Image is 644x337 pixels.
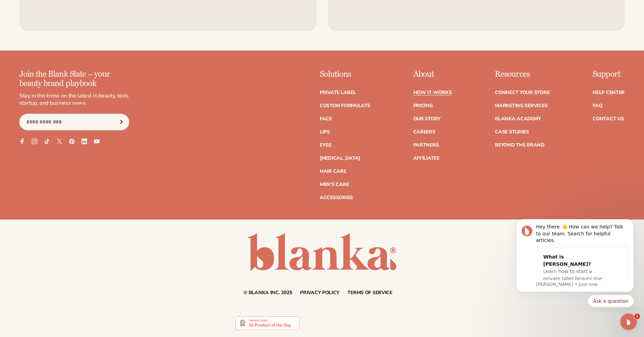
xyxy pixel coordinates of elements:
a: Beyond the brand [495,143,545,148]
p: Resources [495,70,549,79]
a: Private label [320,90,356,95]
a: Privacy policy [300,290,339,295]
iframe: Intercom live chat [620,313,637,330]
a: FAQ [593,103,602,108]
p: Support [593,70,625,79]
a: Face [320,116,332,121]
button: Subscribe [114,114,129,130]
a: Marketing services [495,103,547,108]
a: Eyes [320,143,331,148]
a: Connect your store [495,90,549,95]
img: Blanka - Start a beauty or cosmetic line in under 5 minutes | Product Hunt [236,316,299,330]
a: [MEDICAL_DATA] [320,156,360,161]
a: Affiliates [413,156,439,161]
a: Hair Care [320,169,346,174]
a: Partners [413,143,439,148]
a: How It Works [413,90,452,95]
p: Stay in the know on the latest in beauty, tech, startup, and business news. [19,92,129,107]
a: Blanka Academy [495,116,541,121]
a: Pricing [413,103,432,108]
p: Join the Blank Slate – your beauty brand playbook [19,70,129,88]
p: About [413,70,452,79]
small: © Blanka Inc. 2025 [243,289,292,296]
iframe: Customer reviews powered by Trustpilot [305,316,408,334]
a: Contact Us [593,116,624,121]
p: Solutions [320,70,370,79]
iframe: Intercom notifications message [506,203,644,318]
a: Men's Care [320,182,349,187]
span: 1 [634,313,640,319]
a: Case Studies [495,130,529,134]
a: Help Center [593,90,625,95]
a: Careers [413,130,435,134]
a: Custom formulate [320,103,370,108]
a: Lips [320,130,330,134]
a: Accessories [320,195,353,200]
a: Our Story [413,116,440,121]
a: Terms of service [347,290,392,295]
